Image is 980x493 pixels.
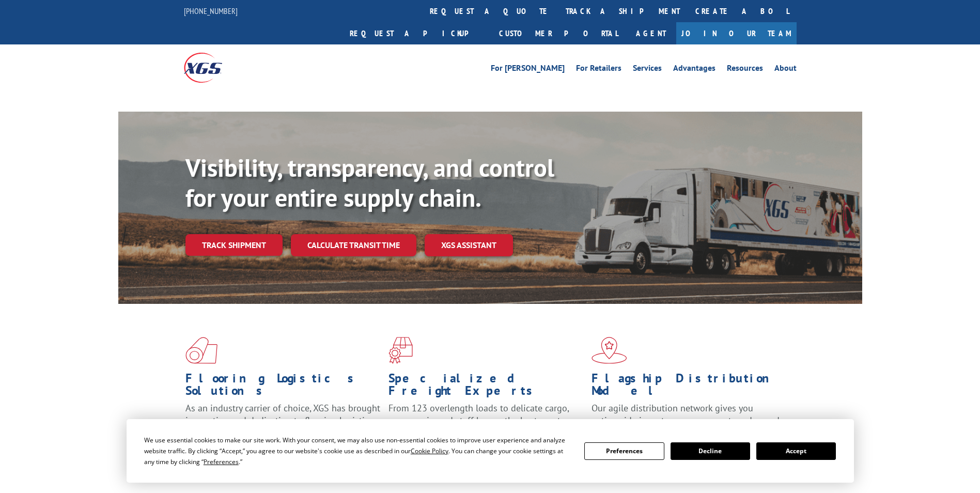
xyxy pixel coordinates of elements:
a: For [PERSON_NAME] [491,64,565,75]
button: Accept [756,442,836,460]
a: For Retailers [576,64,621,75]
span: Our agile distribution network gives you nationwide inventory management on demand. [592,402,782,426]
a: About [774,64,797,75]
b: Visibility, transparency, and control for your entire supply chain. [185,151,554,213]
a: Customer Portal [491,22,626,44]
a: XGS ASSISTANT [425,234,513,256]
a: Services [633,64,662,75]
button: Decline [671,442,750,460]
span: As an industry carrier of choice, XGS has brought innovation and dedication to flooring logistics... [185,402,380,439]
img: xgs-icon-focused-on-flooring-red [388,337,413,364]
a: Track shipment [185,234,283,256]
button: Preferences [584,442,664,460]
img: xgs-icon-flagship-distribution-model-red [592,337,627,364]
a: [PHONE_NUMBER] [184,6,238,16]
a: Calculate transit time [291,234,416,256]
h1: Flooring Logistics Solutions [185,372,381,402]
div: We use essential cookies to make our site work. With your consent, we may also use non-essential ... [144,435,572,467]
a: Request a pickup [342,22,491,44]
div: Cookie Consent Prompt [127,419,854,483]
h1: Flagship Distribution Model [592,372,787,402]
p: From 123 overlength loads to delicate cargo, our experienced staff knows the best way to move you... [388,402,584,448]
a: Resources [727,64,763,75]
a: Agent [626,22,676,44]
a: Advantages [673,64,715,75]
img: xgs-icon-total-supply-chain-intelligence-red [185,337,217,364]
h1: Specialized Freight Experts [388,372,584,402]
span: Cookie Policy [411,446,448,455]
a: Join Our Team [676,22,797,44]
span: Preferences [204,457,239,466]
